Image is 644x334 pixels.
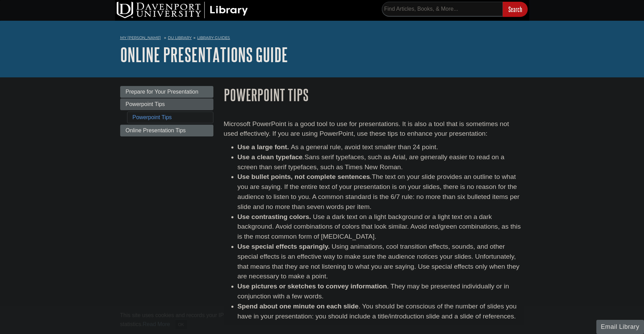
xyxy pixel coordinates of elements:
[503,2,528,17] input: Search
[238,153,303,161] strong: Use a clean typeface
[238,283,387,290] strong: Use pictures or sketches to convey information
[302,153,304,161] em: .
[238,243,330,250] strong: Use special effects sparingly.
[238,213,311,220] strong: Use contrasting colors.
[197,35,230,40] a: Library Guides
[238,302,524,322] li: . You should be conscious of the number of slides you have in your presentation: you should inclu...
[120,44,288,65] a: Online Presentations Guide
[224,86,524,104] h1: Powerpoint Tips
[382,2,528,17] form: Searches DU Library's articles, books, and more
[120,33,524,44] nav: breadcrumb
[238,212,524,242] li: Use a dark text on a light background or a light text on a dark background. Avoid combinations of...
[238,152,524,172] li: Sans serif typefaces, such as Arial, are generally easier to read on a screen than serif typeface...
[126,101,165,107] span: Powerpoint Tips
[120,125,213,136] a: Online Presentation Tips
[382,2,503,16] input: Find Articles, Books, & More...
[370,173,372,180] em: .
[133,114,172,120] a: Powerpoint Tips
[238,142,524,152] li: As a general rule, avoid text smaller than 24 point.
[126,89,199,95] span: Prepare for Your Presentation
[126,127,186,133] span: Online Presentation Tips
[174,319,188,330] button: Close
[224,119,524,139] p: Microsoft PowerPoint is a good tool to use for presentations. It is also a tool that is sometimes...
[120,35,161,41] a: My [PERSON_NAME]
[120,86,213,136] div: Guide Page Menu
[120,98,213,110] a: Powerpoint Tips
[168,35,192,40] a: DU Library
[238,172,524,212] li: The text on your slide provides an outline to what you are saying. If the entire text of your pre...
[117,2,248,18] img: DU Library
[120,311,524,330] div: This site uses cookies and records your IP address for usage statistics. Additionally, we use Goo...
[238,143,289,151] strong: Use a large font.
[238,173,370,180] strong: Use bullet points, not complete sentences
[120,86,213,98] a: Prepare for Your Presentation
[238,242,524,281] li: Using animations, cool transition effects, sounds, and other special effects is an effective way ...
[238,303,359,310] strong: Spend about one minute on each slide
[596,320,644,334] button: Email Library
[143,321,170,327] a: Read More
[238,281,524,302] li: . They may be presented individually or in conjunction with a few words.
